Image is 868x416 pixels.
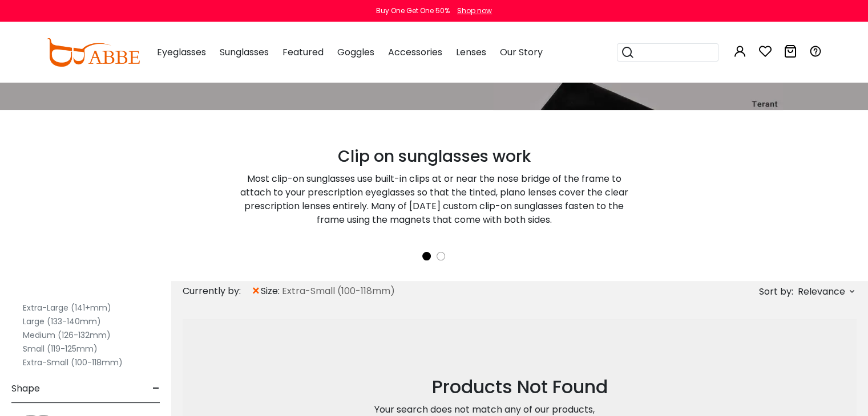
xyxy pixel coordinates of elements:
[11,375,40,402] span: Shape
[282,46,324,59] span: Featured
[23,356,123,369] label: Extra-Small (100-118mm)
[220,46,269,59] span: Sunglasses
[798,282,845,302] span: Relevance
[282,284,395,298] span: Extra-Small (100-118mm)
[759,285,793,298] span: Sort by:
[152,375,160,402] span: -
[451,6,492,15] a: Shop now
[251,281,261,301] span: ×
[500,46,543,59] span: Our Story
[183,281,251,301] div: Currently by:
[234,147,633,166] h3: Clip on sunglasses work
[23,342,98,356] label: Small (119-125mm)
[376,6,450,16] div: Buy One Get One 50%
[388,46,442,59] span: Accessories
[234,172,633,227] p: Most clip-on sunglasses use built-in clips at or near the nose bridge of the frame to attach to y...
[337,46,374,59] span: Goggles
[23,328,111,342] label: Medium (126-132mm)
[23,301,111,315] label: Extra-Large (141+mm)
[46,38,140,67] img: abbeglasses.com
[157,46,206,59] span: Eyeglasses
[261,284,282,298] span: size:
[457,6,492,16] div: Shop now
[374,376,665,398] h2: Products Not Found
[456,46,486,59] span: Lenses
[23,315,101,328] label: Large (133-140mm)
